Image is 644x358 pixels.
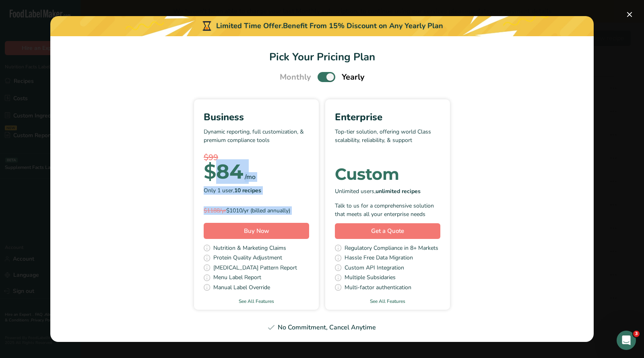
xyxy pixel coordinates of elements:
[345,253,413,263] span: Hassle Free Data Migration
[204,223,309,239] button: Buy Now
[335,166,440,182] div: Custom
[335,128,440,152] p: Top-tier solution, offering world Class scalability, reliability, & support
[345,273,396,283] span: Multiple Subsidaries
[371,226,404,236] span: Get a Quote
[335,110,440,124] div: Enterprise
[244,227,269,235] span: Buy Now
[213,253,282,263] span: Protein Quality Adjustment
[335,187,421,195] span: Unlimited users,
[280,71,311,83] span: Monthly
[204,207,226,214] span: $1188/yr
[335,202,440,218] div: Talk to us for a comprehensive solution that meets all your enterprise needs
[245,172,256,182] div: /mo
[204,110,309,124] div: Business
[345,263,404,274] span: Custom API Integration
[633,331,640,337] span: 3
[376,187,421,195] b: unlimited recipes
[234,187,261,194] b: 10 recipes
[325,298,450,305] a: See All Features
[204,164,243,180] div: 84
[283,21,443,31] div: Benefit From 15% Discount on Any Yearly Plan
[194,298,319,305] a: See All Features
[204,152,309,164] div: $99
[335,223,440,239] a: Get a Quote
[204,159,216,184] span: $
[345,283,411,293] span: Multi-factor authentication
[213,244,286,254] span: Nutrition & Marketing Claims
[617,331,636,350] iframe: Intercom live chat
[345,244,438,254] span: Regulatory Compliance in 8+ Markets
[213,273,261,283] span: Menu Label Report
[342,71,365,83] span: Yearly
[213,283,270,293] span: Manual Label Override
[50,16,594,36] div: Limited Time Offer.
[213,263,297,274] span: [MEDICAL_DATA] Pattern Report
[60,49,584,65] h1: Pick Your Pricing Plan
[60,323,584,332] div: No Commitment, Cancel Anytime
[204,128,309,152] p: Dynamic reporting, full customization, & premium compliance tools
[204,206,309,215] div: $1010/yr (billed annually)
[204,186,261,195] span: Only 1 user,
